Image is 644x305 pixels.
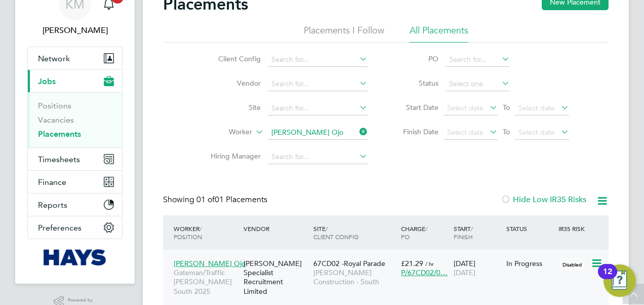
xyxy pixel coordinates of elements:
[313,259,385,268] span: 67CD02 -Royal Parade
[203,79,261,88] label: Vendor
[241,219,311,238] div: Vendor
[500,101,513,114] span: To
[398,219,451,246] div: Charge
[268,77,368,91] input: Search for...
[27,249,123,265] a: Go to home page
[194,127,252,137] label: Worker
[268,150,368,164] input: Search for...
[454,224,473,241] span: / Finish
[504,219,556,238] div: Status
[28,194,122,216] button: Reports
[38,177,66,187] span: Finance
[27,24,123,36] span: Katie McPherson
[28,171,122,193] button: Finance
[401,259,423,268] span: £21.29
[410,24,468,43] li: All Placements
[38,77,56,86] span: Jobs
[311,219,398,246] div: Site
[38,155,80,164] span: Timesheets
[558,258,586,271] span: Disabled
[203,103,261,112] label: Site
[401,268,448,277] span: P/67CD02/0…
[313,224,358,241] span: / Client Config
[393,103,438,112] label: Start Date
[38,101,71,110] a: Positions
[393,127,438,136] label: Finish Date
[163,195,269,205] div: Showing
[393,54,438,63] label: PO
[38,223,82,233] span: Preferences
[500,125,513,138] span: To
[451,254,504,282] div: [DATE]
[425,260,434,268] span: / hr
[446,77,510,91] input: Select one
[28,216,122,239] button: Preferences
[241,254,311,301] div: [PERSON_NAME] Specialist Recruitment Limited
[38,54,70,63] span: Network
[268,126,368,140] input: Search for...
[501,195,586,205] label: Hide Low IR35 Risks
[451,219,504,246] div: Start
[68,296,96,304] span: Powered by
[38,115,74,125] a: Vacancies
[454,268,475,277] span: [DATE]
[313,268,396,286] span: [PERSON_NAME] Construction - South
[174,224,202,241] span: / Position
[603,272,612,285] div: 12
[28,70,122,92] button: Jobs
[174,268,238,296] span: Gateman/Traffic [PERSON_NAME] South 2025
[304,24,384,43] li: Placements I Follow
[196,195,267,205] span: 01 Placements
[171,253,609,262] a: [PERSON_NAME] OjoGateman/Traffic [PERSON_NAME] South 2025[PERSON_NAME] Specialist Recruitment Lim...
[171,219,241,246] div: Worker
[203,54,261,63] label: Client Config
[174,259,246,268] span: [PERSON_NAME] Ojo
[38,129,81,139] a: Placements
[268,101,368,116] input: Search for...
[196,195,215,205] span: 01 of
[447,128,484,137] span: Select date
[506,259,554,268] div: In Progress
[556,219,591,238] div: IR35 Risk
[38,200,67,210] span: Reports
[447,103,484,112] span: Select date
[203,151,261,161] label: Hiring Manager
[518,128,555,137] span: Select date
[446,53,510,67] input: Search for...
[28,47,122,69] button: Network
[603,264,636,297] button: Open Resource Center, 12 new notifications
[518,103,555,112] span: Select date
[28,148,122,170] button: Timesheets
[44,249,107,265] img: hays-logo-retina.png
[28,92,122,147] div: Jobs
[401,224,427,241] span: / PO
[393,79,438,88] label: Status
[268,53,368,67] input: Search for...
